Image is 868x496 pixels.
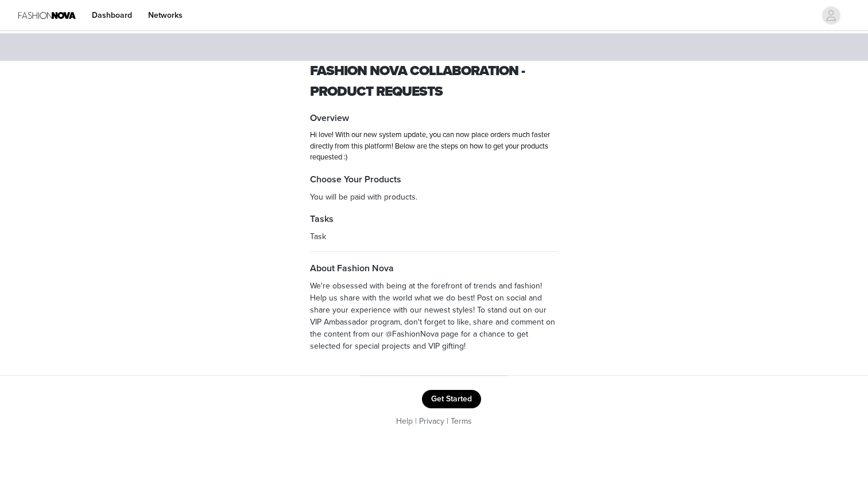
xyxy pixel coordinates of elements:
[422,390,481,408] button: Get Started
[310,191,558,203] p: You will be paid with products.
[310,173,558,186] h4: Choose Your Products
[85,2,139,28] a: Dashboard
[310,212,558,226] h4: Tasks
[310,232,326,241] span: Task
[310,130,558,163] p: Hi love! With our new system update, you can now place orders much faster directly from this plat...
[310,280,558,352] p: We're obsessed with being at the forefront of trends and fashion! Help us share with the world wh...
[310,111,558,125] h4: Overview
[415,416,417,426] span: |
[141,2,189,28] a: Networks
[310,61,558,102] h1: Fashion Nova collaboration - Product requests
[18,2,76,28] img: Fashion Nova Logo
[826,6,836,25] div: avatar
[451,416,472,426] a: Terms
[419,416,444,426] a: Privacy
[396,416,413,426] a: Help
[447,416,448,426] span: |
[310,261,558,275] h4: About Fashion Nova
